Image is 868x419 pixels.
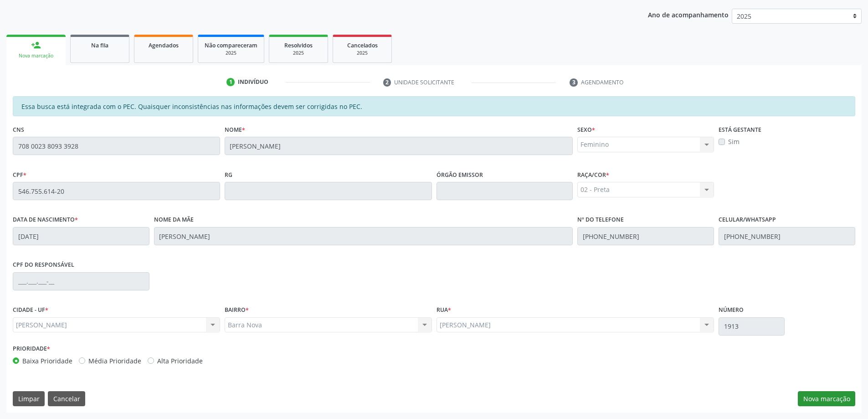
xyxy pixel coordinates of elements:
div: Indivíduo [238,78,268,86]
div: 2025 [339,50,385,57]
button: Limpar [13,391,45,407]
input: (__) _____-_____ [577,227,714,245]
div: person_add [31,40,41,50]
input: ___.___.___-__ [13,272,149,290]
label: RG [225,168,232,182]
label: Data de nascimento [13,213,78,227]
label: Órgão emissor [437,168,483,182]
span: Cancelados [347,41,378,49]
input: (__) _____-_____ [719,227,855,245]
label: CNS [13,123,24,137]
label: CIDADE - UF [13,303,48,317]
button: Cancelar [48,391,85,407]
label: CPF do responsável [13,258,74,272]
label: Alta Prioridade [157,356,203,366]
label: Média Prioridade [88,356,141,366]
button: Nova marcação [798,391,855,407]
label: Sexo [577,123,595,137]
label: BAIRRO [225,303,249,317]
div: 1 [226,78,235,86]
div: Essa busca está integrada com o PEC. Quaisquer inconsistências nas informações devem ser corrigid... [13,96,855,116]
label: Prioridade [13,342,50,356]
label: Número [719,303,744,317]
span: Na fila [91,41,108,49]
label: Baixa Prioridade [22,356,72,366]
span: Não compareceram [205,41,257,49]
label: Nome da mãe [154,213,194,227]
label: Raça/cor [577,168,609,182]
label: Celular/WhatsApp [719,213,776,227]
label: Está gestante [719,123,761,137]
label: Rua [437,303,451,317]
div: Nova marcação [13,52,59,59]
span: Resolvidos [284,41,313,49]
label: CPF [13,168,26,182]
div: 2025 [205,50,257,57]
p: Ano de acompanhamento [648,9,729,20]
span: Agendados [149,41,179,49]
input: __/__/____ [13,227,149,245]
label: Nº do Telefone [577,213,624,227]
div: 2025 [276,50,321,57]
label: Nome [225,123,245,137]
label: Sim [728,137,740,146]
